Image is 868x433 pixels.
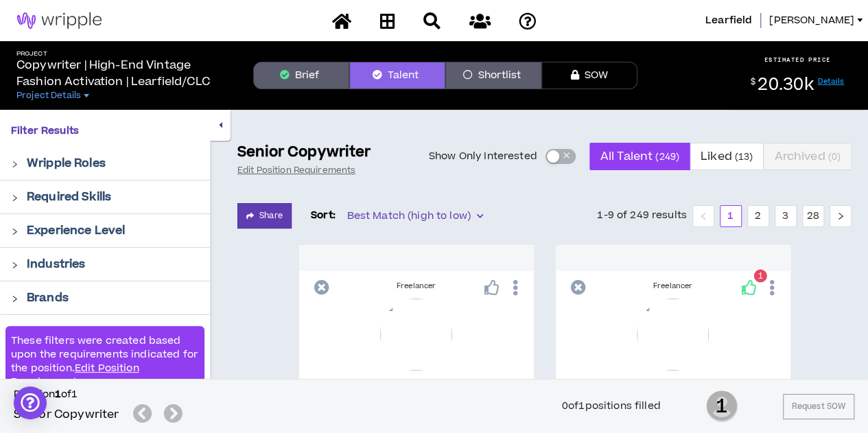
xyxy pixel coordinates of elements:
[764,56,831,64] p: ESTIMATED PRICE
[11,161,19,168] span: right
[5,326,204,397] div: These filters were created based upon the requirements indicated for the position.
[349,62,445,89] button: Talent
[775,206,796,226] a: 3
[541,62,637,89] button: SOW
[720,206,741,226] a: 1
[828,150,841,163] small: ( 0 )
[27,155,106,172] p: Wripple Roles
[445,62,541,89] button: Shortlist
[774,140,841,173] span: Archived
[600,140,679,173] span: All Talent
[310,281,523,292] div: Freelancer
[311,208,336,223] p: Sort:
[11,124,199,139] p: Filter Results
[699,212,707,220] span: left
[347,206,482,226] span: Best Match (high to low)
[637,299,709,371] img: mEj4r00fUVsNlIFdLIKwJNF8XVX2Hcpcpg2fodrK.png
[567,281,779,292] div: Freelancer
[775,205,797,227] li: 3
[14,388,188,401] h6: Position of 1
[748,206,769,226] a: 2
[701,140,753,173] span: Liked
[27,290,69,306] p: Brands
[16,90,81,101] span: Project Details
[14,386,47,419] div: Open Intercom Messenger
[27,256,85,272] p: Industries
[14,406,119,423] h5: Senior Copywriter
[720,205,742,227] li: 1
[237,203,292,229] button: Share
[237,165,355,176] a: Edit Position Requirements
[55,387,61,401] b: 1
[429,150,537,163] span: Show Only Interested
[758,270,763,282] span: 1
[836,212,845,220] span: right
[830,205,852,227] li: Next Page
[546,149,576,164] button: Show Only Interested
[11,228,19,235] span: right
[27,222,125,239] p: Experience Level
[11,261,19,269] span: right
[818,76,845,86] a: Details
[830,205,852,227] button: right
[11,295,19,303] span: right
[751,76,755,88] sup: $
[706,389,738,423] span: 1
[758,73,813,97] span: 20.30k
[27,189,111,205] p: Required Skills
[237,143,371,162] p: Senior Copywriter
[747,205,769,227] li: 2
[16,57,231,90] p: Copywriter | High-End Vintage Fashion Activation | Learfield/CLC
[705,13,752,28] span: Learfield
[769,13,854,28] span: [PERSON_NAME]
[16,50,231,58] h5: Project
[380,299,452,371] img: JMsVatyqoWMoOOTrlCPmBgoQByDqo4pmDXghboHW.png
[754,270,767,283] sup: 1
[11,361,139,389] a: Edit Position Requirements
[803,206,823,226] a: 28
[735,150,753,163] small: ( 13 )
[562,399,661,414] div: 0 of 1 positions filled
[597,205,687,227] li: 1-9 of 249 results
[692,205,714,227] li: Previous Page
[253,62,349,89] button: Brief
[11,194,19,202] span: right
[783,394,854,419] button: Request SOW
[655,150,679,163] small: ( 249 )
[802,205,824,227] li: 28
[692,205,714,227] button: left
